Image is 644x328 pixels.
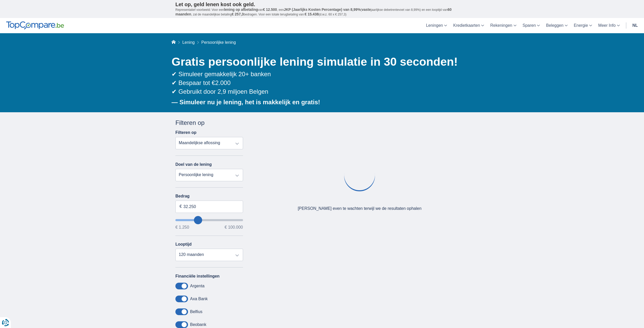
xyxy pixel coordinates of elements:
[571,18,595,33] a: Energie
[201,40,236,45] span: Persoonlijke lening
[190,309,202,314] label: Belfius
[172,54,469,70] h1: Gratis persoonlijke lening simulatie in 30 seconden!
[450,18,487,33] a: Kredietkaarten
[629,18,641,33] a: nl
[298,206,422,212] div: [PERSON_NAME] even te wachten terwijl we de resultaten ophalen
[487,18,519,33] a: Rekeningen
[263,7,277,12] span: € 12.500
[175,118,243,127] div: Filteren op
[175,225,189,229] span: € 1.250
[182,40,195,45] a: Lening
[284,7,361,12] span: JKP (Jaarlijks Kosten Percentage) van 8,99%
[175,242,192,247] label: Looptijd
[305,12,319,16] span: € 15.438
[175,194,243,198] label: Bedrag
[190,284,204,288] label: Argenta
[6,21,64,30] img: TopCompare
[175,1,469,7] p: Let op, geld lenen kost ook geld.
[175,130,196,135] label: Filteren op
[175,219,243,221] input: wantToBorrow
[175,7,469,17] p: Representatief voorbeeld: Voor een van , een ( jaarlijkse debetrentevoet van 8,99%) en een loopti...
[190,297,208,301] label: Axa Bank
[172,99,320,106] b: — Simuleer nu je lening, het is makkelijk en gratis!
[595,18,623,33] a: Meer Info
[172,70,469,96] div: ✔ Simuleer gemakkelijk 20+ banken ✔ Bespaar tot €2.000 ✔ Gebruikt door 2,9 miljoen Belgen
[175,162,212,167] label: Doel van de lening
[190,322,206,327] label: Beobank
[172,40,176,45] a: Home
[225,225,243,229] span: € 100.000
[224,7,258,12] span: lening op afbetaling
[362,7,371,12] span: vaste
[232,12,244,16] span: € 257,3
[180,204,182,210] span: €
[175,274,220,279] label: Financiële instellingen
[520,18,543,33] a: Sparen
[175,7,452,16] span: 60 maanden
[423,18,450,33] a: Leningen
[543,18,571,33] a: Beleggen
